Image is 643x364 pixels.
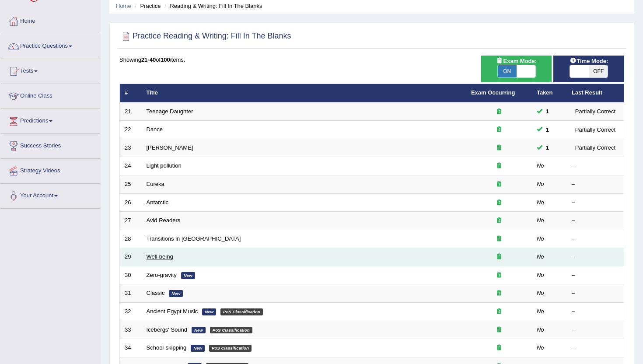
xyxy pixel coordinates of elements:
[572,326,619,334] div: –
[220,308,263,315] em: PoS Classification
[572,308,619,316] div: –
[471,180,527,189] div: Exam occurring question
[0,9,100,31] a: Home
[0,84,100,106] a: Online Class
[210,327,252,334] em: PoS Classification
[147,290,165,296] a: Classic
[147,272,177,278] a: Zero-gravity
[120,230,142,248] td: 28
[0,34,100,56] a: Practice Questions
[537,181,544,187] em: No
[481,56,552,82] div: Show exams occurring in exams
[147,344,187,351] a: School-skipping
[120,266,142,284] td: 30
[572,180,619,189] div: –
[147,326,188,333] a: Icebergs' Sound
[471,162,527,170] div: Exam occurring question
[537,344,544,351] em: No
[119,30,291,43] h2: Practice Reading & Writing: Fill In The Blanks
[147,181,164,187] a: Eureka
[542,107,552,116] span: You can still take this question
[572,125,619,134] div: Partially Correct
[181,272,195,279] em: New
[537,326,544,333] em: No
[120,321,142,339] td: 33
[120,139,142,157] td: 23
[471,144,527,152] div: Exam occurring question
[209,345,252,352] em: PoS Classification
[471,89,515,96] a: Exam Occurring
[471,199,527,207] div: Exam occurring question
[493,56,540,66] span: Exam Mode:
[542,125,552,134] span: You can still take this question
[147,108,193,115] a: Teenage Daughter
[471,108,527,116] div: Exam occurring question
[498,65,517,77] span: ON
[0,159,100,181] a: Strategy Videos
[537,217,544,224] em: No
[120,284,142,303] td: 31
[471,289,527,297] div: Exam occurring question
[572,199,619,207] div: –
[471,126,527,134] div: Exam occurring question
[133,2,161,10] li: Practice
[162,2,262,10] li: Reading & Writing: Fill In The Blanks
[572,235,619,243] div: –
[147,253,173,260] a: Well-being
[471,326,527,334] div: Exam occurring question
[0,59,100,81] a: Tests
[566,56,612,66] span: Time Mode:
[0,134,100,156] a: Success Stories
[147,217,181,224] a: Avid Readers
[147,162,182,169] a: Light pollution
[147,308,198,315] a: Ancient Egypt Music
[120,121,142,139] td: 22
[537,253,544,260] em: No
[192,327,206,334] em: New
[537,272,544,278] em: No
[147,126,163,133] a: Dance
[120,157,142,175] td: 24
[537,199,544,206] em: No
[572,289,619,297] div: –
[119,56,624,64] div: Showing of items.
[572,253,619,261] div: –
[542,143,552,152] span: You can still take this question
[572,162,619,170] div: –
[169,290,183,297] em: New
[120,102,142,121] td: 21
[116,3,131,9] a: Home
[120,248,142,266] td: 29
[537,308,544,315] em: No
[120,212,142,230] td: 27
[147,199,169,206] a: Antarctic
[0,109,100,131] a: Predictions
[471,253,527,261] div: Exam occurring question
[120,193,142,212] td: 26
[471,344,527,352] div: Exam occurring question
[572,271,619,280] div: –
[572,344,619,352] div: –
[471,271,527,280] div: Exam occurring question
[120,175,142,194] td: 25
[202,308,216,315] em: New
[120,84,142,102] th: #
[147,144,193,151] a: [PERSON_NAME]
[147,235,241,242] a: Transitions in [GEOGRAPHIC_DATA]
[572,107,619,116] div: Partially Correct
[142,84,466,102] th: Title
[567,84,624,102] th: Last Result
[161,56,170,63] b: 100
[0,184,100,206] a: Your Account
[532,84,567,102] th: Taken
[120,339,142,357] td: 34
[191,345,205,352] em: New
[141,56,156,63] b: 21-40
[572,143,619,152] div: Partially Correct
[537,290,544,296] em: No
[471,235,527,243] div: Exam occurring question
[537,235,544,242] em: No
[589,65,608,77] span: OFF
[471,308,527,316] div: Exam occurring question
[572,217,619,225] div: –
